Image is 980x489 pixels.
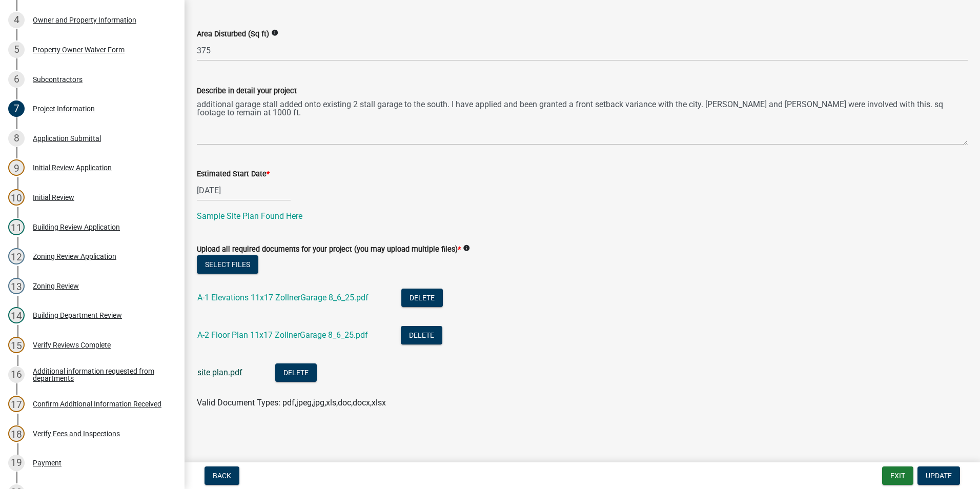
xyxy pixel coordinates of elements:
a: A-1 Elevations 11x17 ZollnerGarage 8_6_25.pdf [197,293,369,302]
div: Building Review Application [33,223,120,231]
button: Delete [401,326,442,344]
i: info [463,244,470,252]
button: Delete [275,363,317,382]
span: Update [926,472,952,480]
div: 11 [8,219,25,235]
div: 5 [8,42,25,58]
div: Zoning Review [33,282,79,290]
label: Area Disturbed (Sq ft) [197,31,269,38]
div: Initial Review [33,194,74,201]
div: Application Submittal [33,135,101,142]
div: Property Owner Waiver Form [33,46,125,53]
label: Describe in detail your project [197,88,297,95]
span: Valid Document Types: pdf,jpeg,jpg,xls,doc,docx,xlsx [197,398,386,407]
div: Project Information [33,105,95,112]
div: 12 [8,248,25,264]
div: 19 [8,455,25,471]
div: 4 [8,12,25,28]
div: Additional information requested from departments [33,368,168,382]
div: 13 [8,278,25,294]
button: Update [917,466,960,485]
div: Verify Fees and Inspections [33,430,120,437]
div: 6 [8,71,25,88]
i: info [271,29,278,36]
div: 18 [8,425,25,442]
div: Payment [33,459,62,466]
div: 8 [8,130,25,147]
button: Exit [882,466,913,485]
div: 14 [8,307,25,323]
a: site plan.pdf [197,368,242,377]
div: 9 [8,159,25,176]
button: Select files [197,255,258,274]
div: Verify Reviews Complete [33,341,111,349]
input: mm/dd/yyyy [197,180,291,201]
wm-modal-confirm: Delete Document [401,331,442,341]
button: Back [205,466,239,485]
div: Owner and Property Information [33,16,136,24]
button: Delete [401,289,443,307]
div: Subcontractors [33,76,83,83]
wm-modal-confirm: Delete Document [275,369,317,378]
div: Confirm Additional Information Received [33,400,161,407]
span: Back [213,472,231,480]
a: Sample Site Plan Found Here [197,211,302,221]
label: Estimated Start Date [197,171,270,178]
a: A-2 Floor Plan 11x17 ZollnerGarage 8_6_25.pdf [197,330,368,340]
div: 16 [8,366,25,383]
wm-modal-confirm: Delete Document [401,294,443,303]
div: 10 [8,189,25,206]
div: Zoning Review Application [33,253,116,260]
div: Initial Review Application [33,164,112,171]
div: 17 [8,396,25,412]
div: 7 [8,100,25,117]
label: Upload all required documents for your project (you may upload multiple files) [197,246,461,253]
div: Building Department Review [33,312,122,319]
div: 15 [8,337,25,353]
